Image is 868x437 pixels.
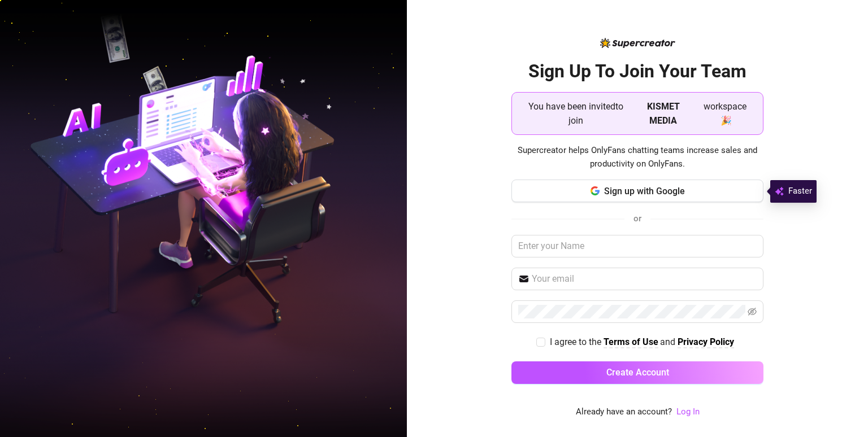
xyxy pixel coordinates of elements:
[633,213,641,224] span: or
[775,185,784,198] img: svg%3e
[647,101,680,126] strong: KISMET MEDIA
[696,99,754,128] span: workspace 🎉
[604,337,658,347] strong: Terms of Use
[748,307,757,316] span: eye-invisible
[511,235,763,257] input: Enter your Name
[678,337,734,347] strong: Privacy Policy
[532,272,757,286] input: Your email
[676,407,700,417] a: Log In
[511,144,763,171] span: Supercreator helps OnlyFans chatting teams increase sales and productivity on OnlyFans.
[521,99,631,128] span: You have been invited to join
[550,337,604,347] span: I agree to the
[511,361,763,384] button: Create Account
[788,185,812,198] span: Faster
[660,337,678,347] span: and
[676,405,700,419] a: Log In
[606,367,669,378] span: Create Account
[600,38,675,48] img: logo-BBDzfeDw.svg
[604,186,685,196] span: Sign up with Google
[576,405,672,419] span: Already have an account?
[511,60,763,83] h2: Sign Up To Join Your Team
[511,180,763,202] button: Sign up with Google
[678,337,734,348] a: Privacy Policy
[604,337,658,348] a: Terms of Use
